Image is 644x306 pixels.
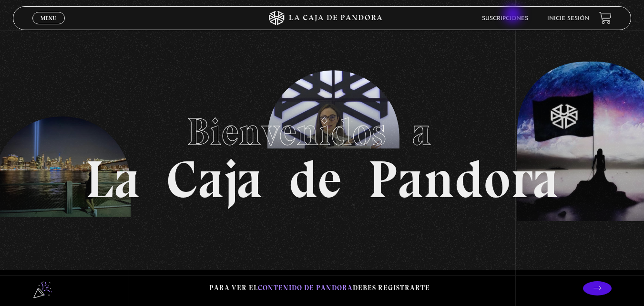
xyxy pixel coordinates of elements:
span: Bienvenidos a [187,109,458,155]
span: contenido de Pandora [258,284,353,292]
a: View your shopping cart [599,11,612,24]
p: Para ver el debes registrarte [209,282,430,295]
span: Menu [41,15,56,21]
span: Cerrar [37,23,60,30]
h1: La Caja de Pandora [85,101,559,206]
a: Inicie sesión [547,16,589,21]
a: Suscripciones [482,16,528,21]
